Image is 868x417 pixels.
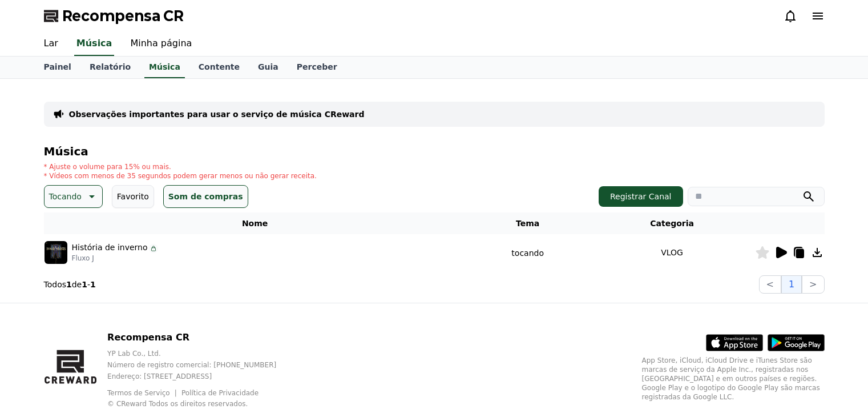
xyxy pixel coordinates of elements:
[163,185,248,208] button: Som de compras
[149,62,180,71] font: Música
[44,280,66,289] font: Todos
[181,389,259,397] a: Política de Privacidade
[650,219,694,228] font: Categoria
[90,62,131,71] font: Relatório
[90,280,96,289] font: 1
[802,275,824,294] button: >
[288,57,346,78] a: Perceber
[72,280,82,289] font: de
[242,219,268,228] font: Nome
[199,62,240,71] font: Contente
[249,57,288,78] a: Guia
[49,192,82,201] font: Tocando
[44,7,184,25] a: Recompensa CR
[82,280,87,289] font: 1
[107,389,170,397] font: Termos de Serviço
[44,62,71,71] font: Painel
[130,38,192,49] font: Minha página
[74,32,115,56] a: Música
[69,109,365,120] a: Observações importantes para usar o serviço de música CReward
[76,38,112,49] font: Música
[789,279,794,290] font: 1
[144,57,185,78] a: Música
[661,248,683,257] font: VLOG
[44,145,88,158] font: Música
[44,172,317,180] font: * Vídeos com menos de 35 segundos podem gerar menos ou não gerar receita.
[168,192,243,201] font: Som de compras
[258,62,278,71] font: Guia
[107,361,276,369] font: Número de registro comercial: [PHONE_NUMBER]
[72,243,148,252] font: História de inverno
[45,241,67,264] img: música
[44,185,103,208] button: Tocando
[80,57,140,78] a: Relatório
[107,400,248,408] font: © CReward Todos os direitos reservados.
[66,280,72,289] font: 1
[511,248,544,258] font: tocando
[781,275,802,294] button: 1
[69,110,365,119] font: Observações importantes para usar o serviço de música CReward
[112,185,154,208] button: Favorito
[759,275,781,294] button: <
[599,186,683,207] button: Registrar Canal
[44,38,58,49] font: Lar
[107,372,212,380] font: Endereço: [STREET_ADDRESS]
[107,350,161,358] font: YP Lab Co., Ltd.
[117,192,149,201] font: Favorito
[610,192,672,201] font: Registrar Canal
[107,389,179,397] a: Termos de Serviço
[766,279,774,290] font: <
[121,32,201,56] a: Minha página
[44,163,171,171] font: * Ajuste o volume para 15% ou mais.
[87,280,90,289] font: -
[297,62,337,71] font: Perceber
[72,254,94,262] font: Fluxo J
[189,57,249,78] a: Contente
[107,332,189,343] font: Recompensa CR
[809,279,817,290] font: >
[516,219,539,228] font: Tema
[35,32,67,56] a: Lar
[642,356,820,401] font: App Store, iCloud, iCloud Drive e iTunes Store são marcas de serviço da Apple Inc., registradas n...
[62,8,184,24] font: Recompensa CR
[35,57,80,78] a: Painel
